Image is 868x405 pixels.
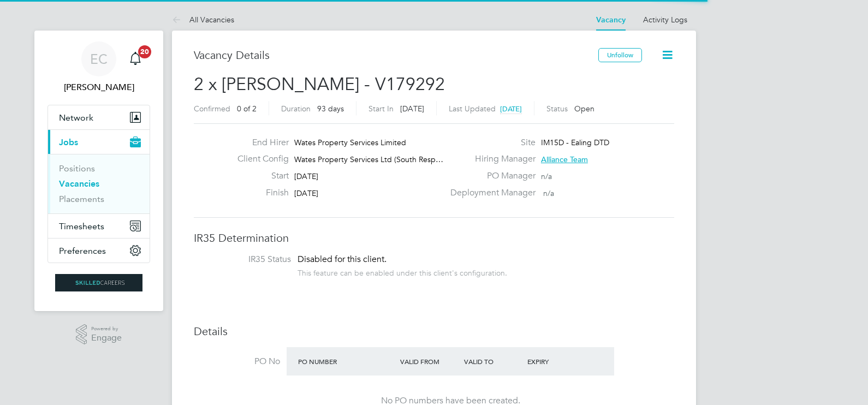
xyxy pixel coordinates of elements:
span: Preferences [59,246,106,256]
label: Client Config [229,153,289,165]
span: Jobs [59,137,78,147]
span: Network [59,112,93,123]
label: IR35 Status [205,254,291,265]
a: Go to home page [47,274,150,291]
span: Open [574,104,594,114]
label: Status [546,104,568,114]
label: End Hirer [229,137,289,148]
label: Site [444,137,536,148]
span: Ernie Crowe [47,81,150,94]
span: EC [90,52,108,66]
label: Start In [368,104,394,114]
span: IM15D - Ealing DTD [541,138,609,147]
span: n/a [541,171,552,181]
a: Positions [59,163,95,174]
span: 0 of 2 [237,104,257,114]
span: 2 x [PERSON_NAME] - V179292 [194,74,445,95]
button: Preferences [48,239,150,263]
div: Valid From [397,352,461,371]
label: Finish [229,187,289,199]
label: PO Manager [444,170,536,182]
button: Network [48,105,150,129]
span: Alliance Team [541,154,588,164]
span: Wates Property Services Ltd (South Resp… [294,154,443,164]
a: All Vacancies [172,15,234,25]
a: Powered byEngage [76,324,122,345]
span: Disabled for this client. [298,254,387,265]
div: Jobs [48,154,150,213]
span: Powered by [91,324,122,333]
span: Timesheets [59,221,104,231]
label: Duration [281,104,311,114]
div: This feature can be enabled under this client's configuration. [298,265,507,278]
label: Confirmed [194,104,230,114]
a: Placements [59,194,104,204]
span: [DATE] [294,171,318,181]
span: 93 days [317,104,344,114]
button: Timesheets [48,214,150,238]
span: n/a [543,188,554,198]
label: Deployment Manager [444,187,536,199]
h3: Vacancy Details [194,48,598,62]
div: PO Number [295,352,397,371]
span: 20 [138,45,151,58]
a: EC[PERSON_NAME] [47,41,150,94]
h3: Details [194,324,674,338]
label: Hiring Manager [444,153,536,165]
label: Start [229,170,289,182]
div: Valid To [461,352,525,371]
span: [DATE] [400,104,424,114]
label: PO No [194,356,280,367]
img: skilledcareers-logo-retina.png [55,274,142,291]
a: Activity Logs [643,15,687,25]
span: Wates Property Services Limited [294,138,406,147]
span: Engage [91,333,122,343]
h3: IR35 Determination [194,231,674,245]
a: 20 [124,41,146,76]
label: Last Updated [449,104,496,114]
span: [DATE] [500,104,522,114]
button: Jobs [48,130,150,154]
a: Vacancies [59,178,99,189]
nav: Main navigation [34,31,163,311]
a: Vacancy [596,15,626,25]
span: [DATE] [294,188,318,198]
button: Unfollow [598,48,642,62]
div: Expiry [525,352,588,371]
